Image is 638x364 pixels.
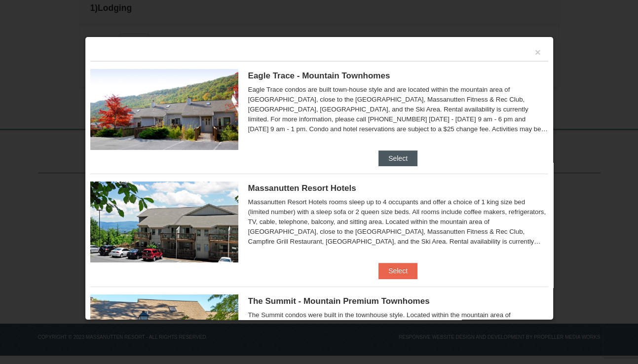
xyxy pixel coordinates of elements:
[248,310,548,360] div: The Summit condos were built in the townhouse style. Located within the mountain area of [GEOGRAP...
[90,69,238,150] img: 19218983-1-9b289e55.jpg
[248,197,548,247] div: Massanutten Resort Hotels rooms sleep up to 4 occupants and offer a choice of 1 king size bed (li...
[248,71,390,80] span: Eagle Trace - Mountain Townhomes
[90,182,238,262] img: 19219026-1-e3b4ac8e.jpg
[248,183,356,193] span: Massanutten Resort Hotels
[378,263,417,279] button: Select
[378,150,417,166] button: Select
[248,85,548,134] div: Eagle Trace condos are built town-house style and are located within the mountain area of [GEOGRA...
[535,47,541,57] button: ×
[248,296,430,306] span: The Summit - Mountain Premium Townhomes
